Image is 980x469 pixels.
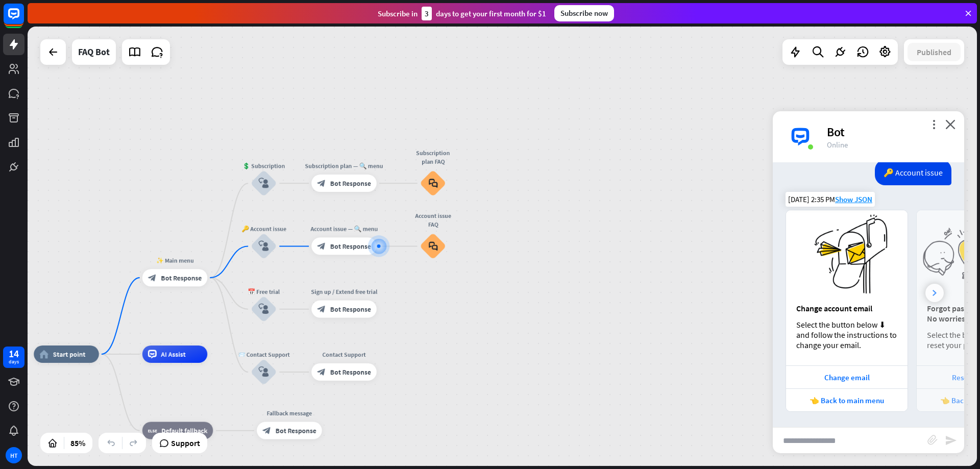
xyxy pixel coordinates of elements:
[161,274,202,282] span: Bot Response
[276,426,316,435] span: Bot Response
[929,119,939,129] i: more_vert
[148,274,157,282] i: block_bot_response
[305,351,383,359] div: Contact Support
[238,225,290,233] div: 🔑 Account issue
[259,178,269,188] i: block_user_input
[67,435,88,451] div: 85%
[317,179,326,188] i: block_bot_response
[330,242,371,251] span: Bot Response
[262,426,271,435] i: block_bot_response
[875,160,951,185] div: 🔑 Account issue
[428,241,437,251] i: block_faq
[330,179,371,188] span: Bot Response
[413,212,453,229] div: Account issue FAQ
[927,435,938,445] i: block_attachment
[238,287,290,296] div: 📅 Free trial
[330,305,371,313] span: Bot Response
[136,256,214,265] div: ✨ Main menu
[422,7,432,20] div: 3
[786,192,875,207] div: [DATE] 2:35 PM
[148,426,157,435] i: block_fallback
[796,319,897,350] div: Select the button below ⬇ and follow the instructions to change your email.
[8,4,39,35] button: Open LiveChat chat widget
[238,351,290,359] div: 📨 Contact Support
[161,350,185,358] span: AI Assist
[378,7,546,20] div: Subscribe in days to get your first month for $1
[305,225,383,233] div: Account issue — 🔍 menu
[835,194,872,204] span: Show JSON
[791,373,902,382] div: Change email
[259,241,269,251] i: block_user_input
[3,347,24,368] a: 14 days
[305,162,383,170] div: Subscription plan — 🔍 menu
[171,435,200,451] span: Support
[791,396,902,405] div: 👈 Back to main menu
[9,358,19,365] div: days
[945,119,955,129] i: close
[317,305,326,313] i: block_bot_response
[945,434,957,447] i: send
[78,39,110,65] div: FAQ Bot
[238,162,290,170] div: 💲 Subscription
[796,303,897,313] div: Change account email
[428,179,437,188] i: block_faq
[259,367,269,377] i: block_user_input
[554,5,614,21] div: Subscribe now
[317,368,326,377] i: block_bot_response
[827,124,952,140] div: Bot
[827,140,952,150] div: Online
[6,447,22,463] div: HT
[413,149,453,166] div: Subscription plan FAQ
[39,350,48,358] i: home_2
[305,287,383,296] div: Sign up / Extend free trial
[908,43,961,61] button: Published
[259,304,269,314] i: block_user_input
[317,242,326,251] i: block_bot_response
[330,368,371,377] span: Bot Response
[250,409,328,417] div: Fallback message
[53,350,86,358] span: Start point
[161,426,207,435] span: Default fallback
[9,349,19,358] div: 14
